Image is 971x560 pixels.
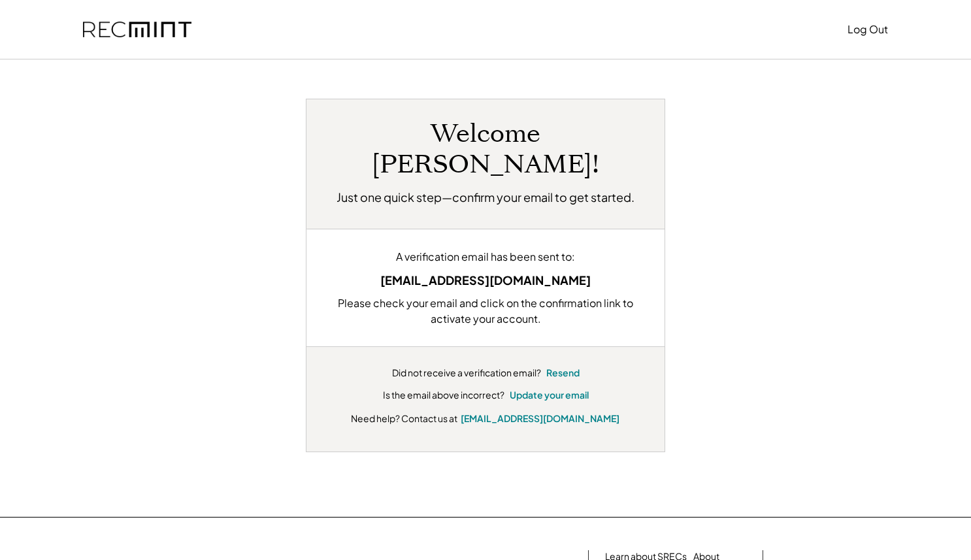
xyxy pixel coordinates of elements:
[337,188,634,206] h2: Just one quick step—confirm your email to get started.
[546,367,580,380] button: Resend
[848,16,888,42] button: Log Out
[392,367,541,380] div: Did not receive a verification email?
[326,271,645,289] div: [EMAIL_ADDRESS][DOMAIN_NAME]
[326,119,645,180] h1: Welcome [PERSON_NAME]!
[83,22,191,38] img: recmint-logotype%403x.png
[510,389,589,402] button: Update your email
[383,389,504,402] div: Is the email above incorrect?
[326,249,645,265] div: A verification email has been sent to:
[461,412,619,424] a: [EMAIL_ADDRESS][DOMAIN_NAME]
[351,412,457,425] div: Need help? Contact us at
[326,295,645,327] div: Please check your email and click on the confirmation link to activate your account.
